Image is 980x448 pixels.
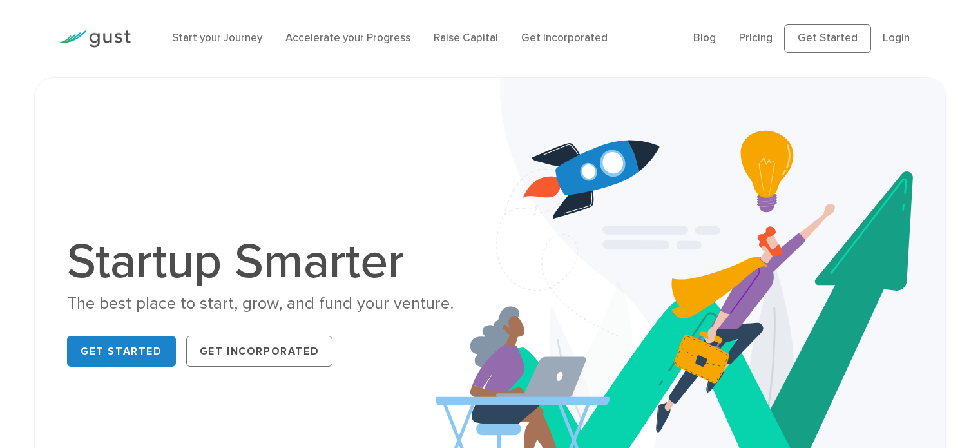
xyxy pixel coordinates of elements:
img: Gust Logo [59,30,131,48]
a: Get Started [784,24,871,53]
a: Get Incorporated [186,336,333,367]
h1: Startup Smarter [67,237,480,286]
div: The best place to start, grow, and fund your venture. [67,293,480,315]
a: Accelerate your Progress [285,32,410,44]
a: Get Incorporated [521,32,608,44]
a: Raise Capital [434,32,498,44]
a: Blog [693,32,716,44]
a: Start your Journey [172,32,262,44]
a: Get Started [67,336,176,367]
a: Pricing [739,32,773,44]
a: Login [883,32,910,44]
